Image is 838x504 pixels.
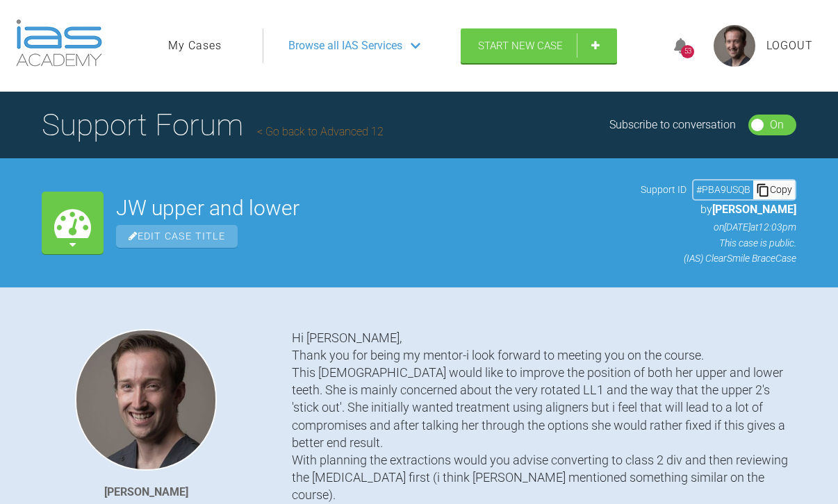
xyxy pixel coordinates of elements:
span: Browse all IAS Services [288,37,402,55]
img: logo-light.3e3ef733.png [16,19,102,67]
div: On [770,116,784,134]
span: Support ID [641,182,687,197]
span: [PERSON_NAME] [712,203,796,216]
p: by [641,201,796,219]
div: Subscribe to conversation [609,116,736,134]
p: This case is public. [641,235,796,251]
h1: Support Forum [42,101,384,149]
span: Start New Case [478,40,563,52]
div: [PERSON_NAME] [104,483,188,501]
div: 53 [681,45,694,58]
img: profile.png [714,25,755,67]
img: James Crouch Baker [75,329,217,471]
span: Edit Case Title [116,225,238,248]
div: # PBA9USQB [693,182,753,197]
h2: JW upper and lower [116,198,628,219]
a: My Cases [168,37,222,55]
a: Logout [766,37,813,55]
p: on [DATE] at 12:03pm [641,219,796,235]
div: Copy [753,180,795,199]
a: Go back to Advanced 12 [257,125,384,138]
p: (IAS) ClearSmile Brace Case [641,251,796,266]
a: Start New Case [461,28,617,63]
